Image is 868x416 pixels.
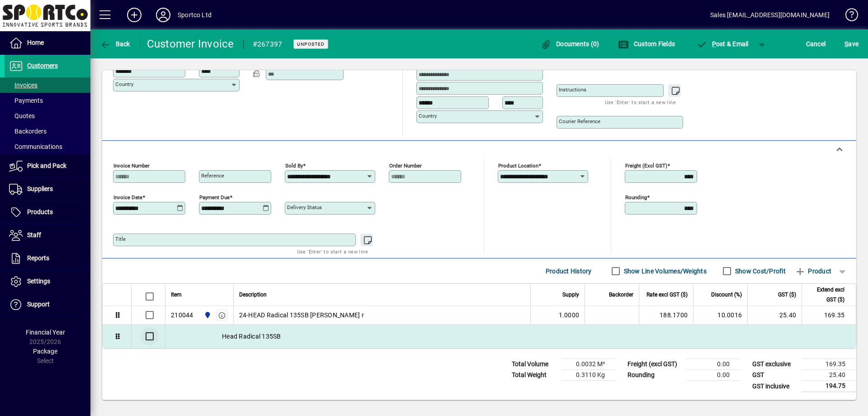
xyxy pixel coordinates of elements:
span: Description [239,290,267,300]
span: Staff [27,231,41,239]
div: Sportco Ltd [178,8,212,22]
mat-label: Rounding [625,194,647,201]
button: Profile [149,7,178,23]
button: Custom Fields [616,36,677,52]
span: Rate excl GST ($) [646,290,688,300]
a: Products [5,201,90,224]
mat-label: Sold by [285,163,303,169]
label: Show Cost/Profit [733,267,786,276]
span: Support [27,301,50,308]
span: Documents (0) [541,40,599,48]
td: Freight (excl GST) [623,359,686,370]
span: Customers [27,62,58,69]
a: Home [5,32,90,54]
div: 210044 [171,311,193,320]
label: Show Line Volumes/Weights [622,267,707,276]
span: Product [795,264,831,278]
button: Save [842,36,861,52]
div: Customer Invoice [147,37,234,51]
td: 0.3110 Kg [561,370,616,381]
button: Add [120,7,149,23]
span: Backorders [9,128,47,135]
td: 169.35 [802,306,856,325]
mat-hint: Use 'Enter' to start a new line [297,246,368,257]
td: 25.40 [802,370,856,381]
a: Suppliers [5,178,90,201]
a: Payments [5,93,90,108]
a: Settings [5,270,90,293]
td: 0.00 [686,359,741,370]
td: 10.0016 [693,306,747,325]
mat-label: Country [115,81,133,87]
mat-label: Payment due [199,194,230,201]
mat-label: Title [115,236,126,242]
a: Communications [5,139,90,154]
span: Sportco Ltd Warehouse [202,310,212,320]
button: Product [790,263,836,279]
td: GST exclusive [748,359,802,370]
span: P [712,40,716,48]
span: Package [33,348,57,355]
a: Staff [5,224,90,247]
a: Knowledge Base [839,2,857,31]
mat-label: Country [419,113,437,119]
span: Unposted [297,41,325,47]
span: Suppliers [27,185,53,192]
td: Total Weight [507,370,561,381]
td: GST inclusive [748,381,802,392]
span: GST ($) [778,290,796,300]
mat-label: Instructions [559,86,586,93]
button: Documents (0) [538,36,602,52]
span: Quotes [9,112,35,120]
mat-label: Order number [389,163,422,169]
td: 169.35 [802,359,856,370]
mat-label: Freight (excl GST) [625,163,667,169]
mat-hint: Use 'Enter' to start a new line [605,97,676,107]
td: 194.75 [802,381,856,392]
button: Post & Email [692,36,753,52]
button: Back [98,36,132,52]
a: Backorders [5,124,90,139]
button: Cancel [804,36,828,52]
span: Home [27,39,44,46]
span: Pick and Pack [27,162,66,169]
div: Head Radical 135SB [165,325,856,348]
a: Support [5,293,90,316]
a: Quotes [5,108,90,124]
td: 0.00 [686,370,741,381]
td: 0.0032 M³ [561,359,616,370]
a: Invoices [5,77,90,93]
div: Sales [EMAIL_ADDRESS][DOMAIN_NAME] [710,8,830,22]
span: Payments [9,97,43,104]
div: 188.1700 [645,311,688,320]
span: Backorder [609,290,633,300]
span: Reports [27,254,49,262]
mat-label: Invoice number [113,163,150,169]
span: S [844,40,848,48]
span: 24-HEAD Radical 135SB [PERSON_NAME] r [239,311,364,320]
span: Supply [562,290,579,300]
button: Product History [542,263,595,279]
span: Discount (%) [711,290,742,300]
span: Settings [27,277,50,285]
mat-label: Courier Reference [559,118,600,124]
span: Custom Fields [618,40,675,48]
span: ave [844,37,859,51]
span: 1.0000 [559,311,580,320]
span: Communications [9,143,62,150]
span: Financial Year [26,329,65,336]
mat-label: Reference [201,172,224,179]
span: Product History [546,264,592,278]
mat-label: Delivery status [287,204,322,210]
span: ost & Email [696,40,749,48]
mat-label: Invoice date [113,194,142,201]
span: Item [171,290,182,300]
span: Back [100,40,130,48]
div: #267397 [253,37,283,52]
td: Total Volume [507,359,561,370]
span: Cancel [806,37,826,51]
app-page-header-button: Back [90,36,140,52]
span: Invoices [9,81,38,89]
a: Reports [5,247,90,270]
span: Products [27,208,53,215]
